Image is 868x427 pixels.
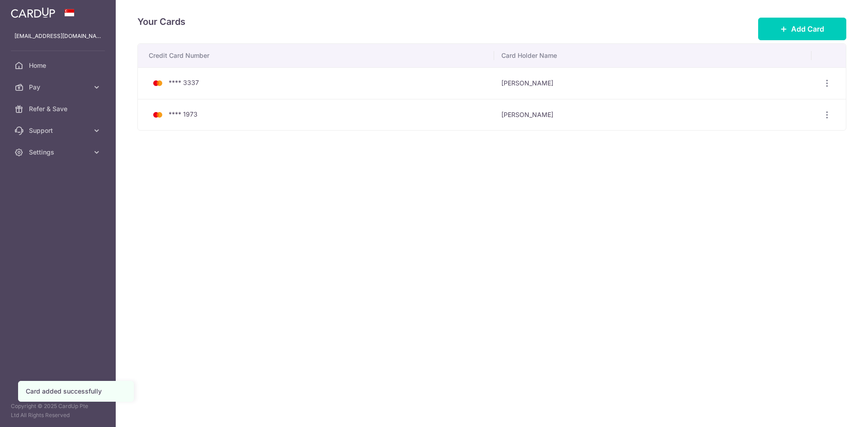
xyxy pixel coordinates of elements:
[138,44,494,67] th: Credit Card Number
[29,126,89,135] span: Support
[149,78,167,89] img: Bank Card
[14,32,101,41] p: [EMAIL_ADDRESS][DOMAIN_NAME]
[11,7,55,18] img: CardUp
[494,44,811,67] th: Card Holder Name
[494,67,811,99] td: [PERSON_NAME]
[137,14,185,29] h4: Your Cards
[149,109,167,120] img: Bank Card
[791,23,824,34] span: Add Card
[29,61,89,70] span: Home
[26,387,126,396] div: Card added successfully
[29,148,89,157] span: Settings
[29,104,89,113] span: Refer & Save
[494,99,811,131] td: [PERSON_NAME]
[29,83,89,92] span: Pay
[758,18,846,40] button: Add Card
